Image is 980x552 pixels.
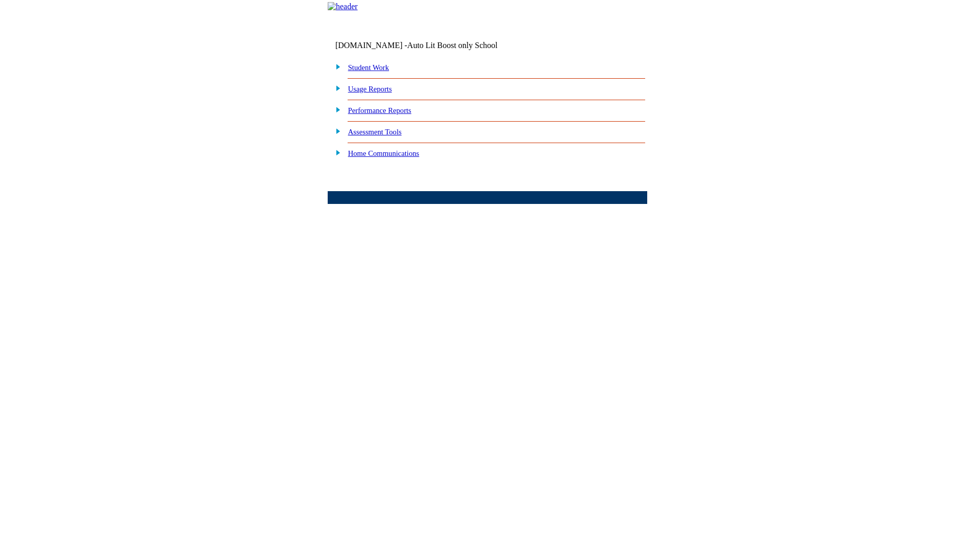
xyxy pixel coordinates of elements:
[330,62,341,71] img: plus.gif
[330,148,341,157] img: plus.gif
[348,106,411,114] a: Performance Reports
[348,128,402,136] a: Assessment Tools
[335,41,523,50] td: [DOMAIN_NAME] -
[330,126,341,135] img: plus.gif
[348,149,420,157] a: Home Communications
[330,105,341,114] img: plus.gif
[328,2,358,11] img: header
[348,85,392,93] a: Usage Reports
[348,63,389,72] a: Student Work
[407,41,498,50] nobr: Auto Lit Boost only School
[330,83,341,93] img: plus.gif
